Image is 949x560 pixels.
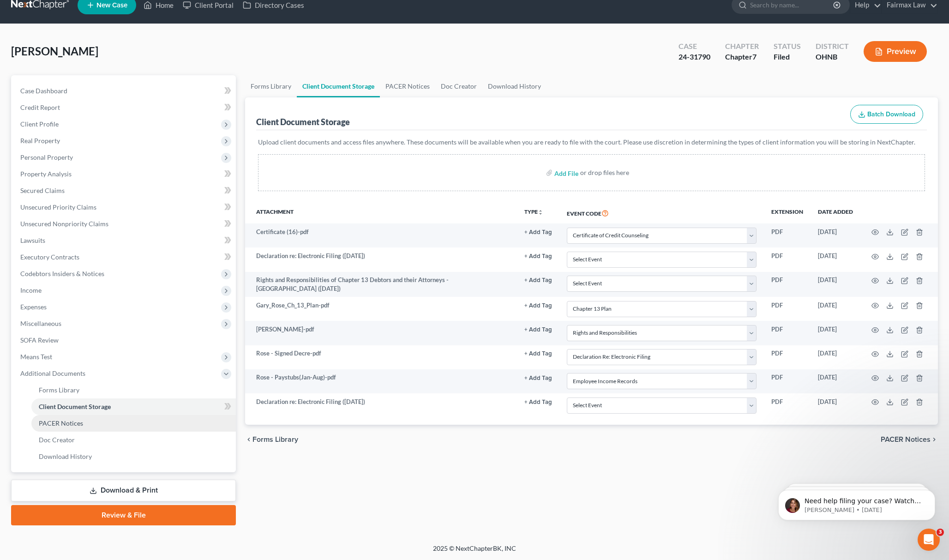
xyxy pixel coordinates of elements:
a: Forms Library [31,382,236,398]
span: Additional Documents [20,369,85,377]
div: 24-31790 [679,52,710,62]
span: SOFA Review [20,336,59,344]
td: PDF [764,345,811,369]
button: + Add Tag [524,351,552,357]
span: Doc Creator [39,436,75,444]
i: chevron_left [245,436,252,443]
span: Forms Library [39,386,79,394]
th: Event Code [559,202,764,223]
span: Download History [39,452,92,460]
a: Download History [482,75,547,97]
a: + Add Tag [524,301,552,310]
div: Status [774,41,801,52]
a: + Add Tag [524,228,552,236]
span: Expenses [20,303,47,311]
span: Real Property [20,137,60,145]
td: [DATE] [811,247,860,271]
a: Credit Report [13,99,236,116]
button: chevron_left Forms Library [245,436,298,443]
button: Batch Download [850,105,923,124]
td: Rights and Responsibilities of Chapter 13 Debtors and their Attorneys - [GEOGRAPHIC_DATA] ([DATE]) [245,272,517,297]
span: Lawsuits [20,236,45,244]
td: PDF [764,223,811,247]
a: PACER Notices [380,75,435,97]
td: [DATE] [811,345,860,369]
td: [DATE] [811,297,860,321]
div: Client Document Storage [256,116,350,127]
button: + Add Tag [524,327,552,333]
span: PACER Notices [39,419,83,427]
iframe: Intercom live chat [918,529,940,551]
a: Unsecured Priority Claims [13,199,236,216]
td: [DATE] [811,223,860,247]
button: + Add Tag [524,399,552,405]
a: + Add Tag [524,349,552,358]
span: Miscellaneous [20,319,61,327]
span: PACER Notices [881,436,931,443]
span: 7 [752,52,757,61]
i: chevron_right [931,436,938,443]
td: [DATE] [811,272,860,297]
a: Download History [31,448,236,465]
span: Unsecured Nonpriority Claims [20,220,108,228]
td: PDF [764,369,811,393]
th: Attachment [245,202,517,223]
div: Chapter [725,52,759,62]
th: Extension [764,202,811,223]
a: Review & File [11,505,236,525]
p: Upload client documents and access files anywhere. These documents will be available when you are... [258,138,925,147]
button: TYPEunfold_more [524,209,543,215]
button: PACER Notices chevron_right [881,436,938,443]
span: Client Document Storage [39,403,111,410]
td: Certificate (16)-pdf [245,223,517,247]
div: or drop files here [580,168,629,177]
a: Client Document Storage [297,75,380,97]
button: + Add Tag [524,253,552,259]
button: + Add Tag [524,375,552,381]
button: + Add Tag [524,229,552,235]
i: unfold_more [538,210,543,215]
th: Date added [811,202,860,223]
iframe: Intercom notifications message [764,470,949,535]
td: Gary_Rose_Ch_13_Plan-pdf [245,297,517,321]
a: Executory Contracts [13,249,236,265]
span: Batch Download [867,110,915,118]
a: + Add Tag [524,373,552,382]
span: Personal Property [20,153,73,161]
a: Lawsuits [13,232,236,249]
td: Rose - Paystubs(Jan-Aug)-pdf [245,369,517,393]
td: PDF [764,297,811,321]
div: OHNB [816,52,849,62]
a: Case Dashboard [13,83,236,99]
span: Credit Report [20,103,60,111]
span: Client Profile [20,120,59,128]
span: [PERSON_NAME] [11,44,98,58]
div: Case [679,41,710,52]
td: [PERSON_NAME]-pdf [245,321,517,345]
td: PDF [764,393,811,417]
span: Property Analysis [20,170,72,178]
button: + Add Tag [524,303,552,309]
a: Forms Library [245,75,297,97]
a: Doc Creator [435,75,482,97]
a: + Add Tag [524,276,552,284]
td: Declaration re: Electronic Filing ([DATE]) [245,247,517,271]
span: Income [20,286,42,294]
td: [DATE] [811,393,860,417]
td: [DATE] [811,321,860,345]
a: + Add Tag [524,325,552,334]
button: Preview [864,41,927,62]
span: Means Test [20,353,52,361]
div: Filed [774,52,801,62]
span: Forms Library [252,436,298,443]
td: Rose - Signed Decre-pdf [245,345,517,369]
a: Client Document Storage [31,398,236,415]
a: PACER Notices [31,415,236,432]
span: Unsecured Priority Claims [20,203,96,211]
a: Doc Creator [31,432,236,448]
a: + Add Tag [524,252,552,260]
